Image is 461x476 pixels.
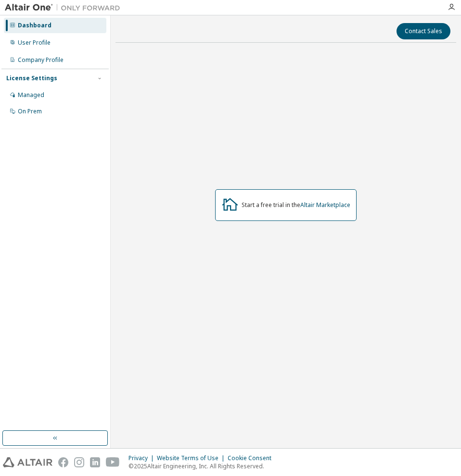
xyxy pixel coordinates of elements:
[90,457,100,467] img: linkedin.svg
[300,201,350,209] a: Altair Marketplace
[74,457,84,467] img: instagram.svg
[18,39,51,47] div: User Profile
[242,201,350,209] div: Start a free trial in the
[157,454,228,462] div: Website Terms of Use
[18,91,44,99] div: Managed
[18,56,64,64] div: Company Profile
[128,454,157,462] div: Privacy
[18,108,42,115] div: On Prem
[6,74,57,82] div: License Settings
[3,457,52,467] img: altair_logo.svg
[18,22,51,29] div: Dashboard
[128,462,277,470] p: © 2025 Altair Engineering, Inc. All Rights Reserved.
[228,454,277,462] div: Cookie Consent
[397,23,450,39] button: Contact Sales
[58,457,68,467] img: facebook.svg
[5,3,125,12] img: Altair One
[106,457,120,467] img: youtube.svg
